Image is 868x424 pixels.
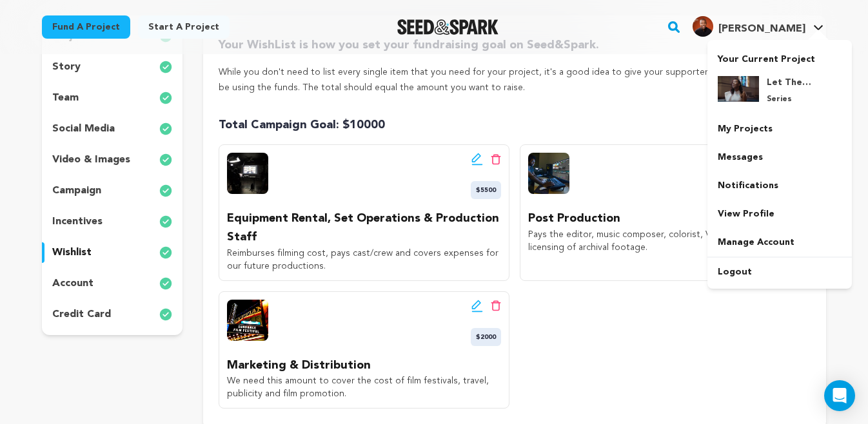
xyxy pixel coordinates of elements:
[693,16,805,37] div: Joe H.'s Profile
[690,14,826,37] a: Joe H.'s Profile
[52,152,130,168] p: video & images
[227,153,268,194] img: wishlist
[227,247,501,273] p: Reimburses filming cost, pays cast/crew and covers expenses for our future productions.
[42,211,182,232] button: incentives
[693,16,713,37] img: image0%20%281%29.png
[718,76,759,102] img: Che%201%20no%20text%20FILM%20INDEPENDENT.png
[159,90,172,106] img: check-circle-full.svg
[52,59,81,75] p: story
[159,183,172,198] img: check-circle-full.svg
[42,180,182,201] button: campaign
[767,94,813,104] p: Series
[42,88,182,108] button: team
[397,19,498,35] img: Seed&Spark Logo Dark Mode
[219,116,385,134] span: Total Campaign Goal: $
[528,209,802,228] p: Post Production
[52,121,115,137] p: social media
[159,59,172,75] img: check-circle-full.svg
[707,171,852,200] a: Notifications
[227,356,501,375] p: Marketing & Distribution
[227,300,268,341] img: wishlist
[52,183,101,198] p: campaign
[159,152,172,168] img: check-circle-full.svg
[159,121,172,137] img: check-circle-full.svg
[397,19,498,35] a: Seed&Spark Homepage
[42,15,130,39] a: Fund a project
[707,258,852,286] a: Logout
[159,307,172,322] img: check-circle-full.svg
[52,245,92,260] p: wishlist
[718,48,842,66] p: Your Current Project
[219,64,811,95] p: While you don't need to list every single item that you need for your project, it's a good idea t...
[707,115,852,143] a: My Projects
[350,119,385,131] span: 10000
[159,245,172,260] img: check-circle-full.svg
[690,14,826,41] span: Joe H.'s Profile
[471,181,501,199] span: $5500
[42,242,182,263] button: wishlist
[159,276,172,291] img: check-circle-full.svg
[471,328,501,346] span: $2000
[767,76,813,89] h4: Let The [DEMOGRAPHIC_DATA] Say
[718,48,842,115] a: Your Current Project Let The [DEMOGRAPHIC_DATA] Say Series
[707,143,852,171] a: Messages
[159,214,172,229] img: check-circle-full.svg
[707,200,852,228] a: View Profile
[42,119,182,139] button: social media
[52,90,79,106] p: team
[528,153,569,194] img: wishlist
[42,273,182,294] button: account
[227,209,501,247] p: Equipment Rental, Set Operations & Production Staff
[718,24,805,34] span: [PERSON_NAME]
[42,57,182,77] button: story
[227,374,501,400] p: We need this amount to cover the cost of film festivals, travel, publicity and film promotion.
[42,149,182,170] button: video & images
[52,214,103,229] p: incentives
[138,15,230,39] a: Start a project
[52,276,94,291] p: account
[52,307,111,322] p: credit card
[824,380,855,411] div: Open Intercom Messenger
[42,304,182,325] button: credit card
[707,228,852,256] a: Manage Account
[528,228,802,254] p: Pays the editor, music composer, colorist, VFX artist and covers licensing of archival footage.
